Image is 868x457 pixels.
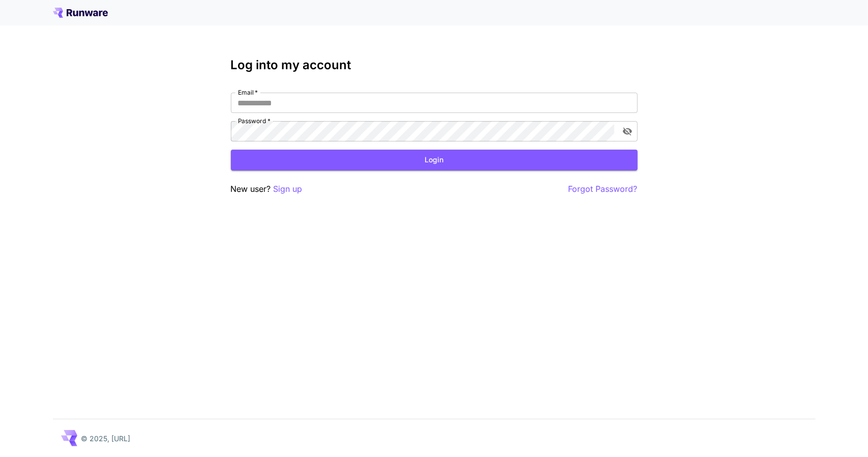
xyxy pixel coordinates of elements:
button: Login [231,150,638,170]
label: Email [238,88,258,97]
h3: Log into my account [231,58,638,72]
button: Forgot Password? [568,183,638,195]
button: toggle password visibility [618,122,637,140]
label: Password [238,117,271,125]
button: Sign up [274,183,303,195]
p: New user? [231,183,303,195]
p: © 2025, [URL] [81,433,131,444]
